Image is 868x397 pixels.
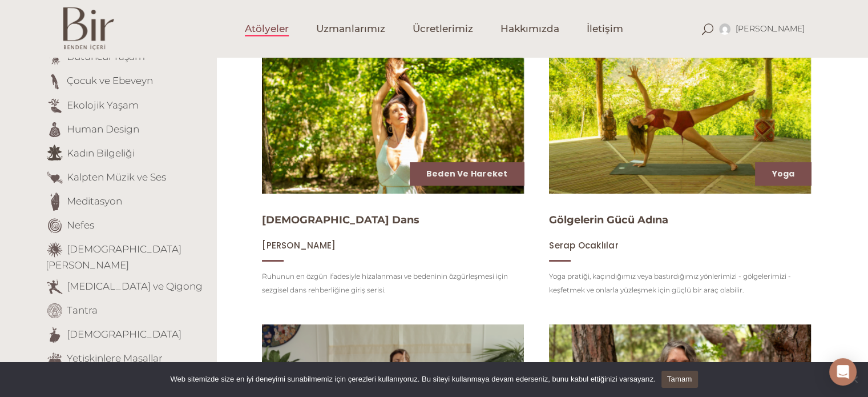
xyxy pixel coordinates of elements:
[67,328,181,339] a: [DEMOGRAPHIC_DATA]
[736,23,805,34] span: [PERSON_NAME]
[426,168,507,179] a: Beden ve Hareket
[549,214,668,226] a: Gölgelerin Gücü Adına
[170,374,655,385] span: Web sitemizde size en iyi deneyimi sunabilmemiz için çerezleri kullanıyoruz. Bu siteyi kullanmaya...
[829,358,857,386] div: Open Intercom Messenger
[67,352,163,363] a: Yetişkinlere Masallar
[245,22,289,35] span: Atölyeler
[413,22,473,35] span: Ücretlerimiz
[262,214,419,226] a: [DEMOGRAPHIC_DATA] Dans
[549,240,618,251] a: Serap Ocaklılar
[500,22,559,35] span: Hakkımızda
[46,243,181,271] a: [DEMOGRAPHIC_DATA][PERSON_NAME]
[67,280,203,291] a: [MEDICAL_DATA] ve Qigong
[67,304,98,315] a: Tantra
[67,147,135,158] a: Kadın Bilgeliği
[67,123,139,134] a: Human Design
[549,239,618,251] span: Serap Ocaklılar
[316,22,385,35] span: Uzmanlarımız
[67,99,139,110] a: Ekolojik Yaşam
[67,195,122,206] a: Meditasyon
[587,22,623,35] span: İletişim
[67,75,153,86] a: Çocuk ve Ebeveyn
[262,240,336,251] a: [PERSON_NAME]
[772,168,794,179] a: Yoga
[67,219,94,230] a: Nefes
[262,239,336,251] span: [PERSON_NAME]
[262,270,524,297] p: Ruhunun en özgün ifadesiyle hizalanması ve bedeninin özgürleşmesi için sezgisel dans rehberliğine...
[661,371,698,388] a: Tamam
[549,270,811,297] p: Yoga pratiği, kaçındığımız veya bastırdığımız yönlerimizi - gölgelerimizi - keşfetmek ve onlarla ...
[67,171,166,182] a: Kalpten Müzik ve Ses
